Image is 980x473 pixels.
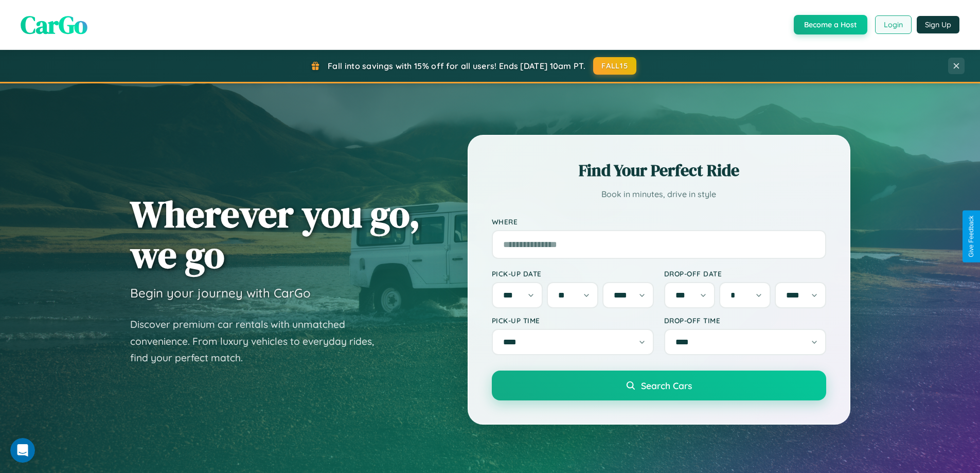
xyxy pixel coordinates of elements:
button: FALL15 [593,57,636,75]
button: Sign Up [917,16,959,33]
label: Where [492,217,826,226]
label: Pick-up Time [492,316,654,325]
p: Book in minutes, drive in style [492,187,826,202]
h2: Find Your Perfect Ride [492,159,826,182]
iframe: Intercom live chat [10,438,35,463]
span: CarGo [21,8,87,42]
h1: Wherever you go, we go [130,194,420,275]
label: Drop-off Time [664,316,826,325]
button: Search Cars [492,371,826,400]
button: Become a Host [794,15,867,34]
p: Discover premium car rentals with unmatched convenience. From luxury vehicles to everyday rides, ... [130,316,387,366]
div: Give Feedback [968,216,975,257]
h3: Begin your journey with CarGo [130,285,311,301]
span: Fall into savings with 15% off for all users! Ends [DATE] 10am PT. [328,61,585,71]
span: Search Cars [641,380,692,391]
label: Drop-off Date [664,269,826,278]
button: Login [875,15,912,34]
label: Pick-up Date [492,269,654,278]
